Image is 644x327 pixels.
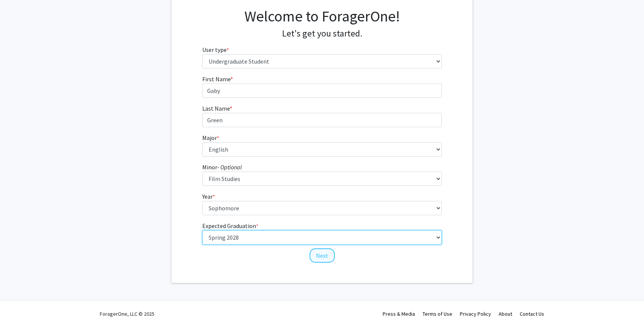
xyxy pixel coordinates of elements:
a: Terms of Use [423,310,452,317]
label: User type [202,45,229,54]
iframe: Chat [6,293,32,321]
label: Year [202,192,215,201]
h1: Welcome to ForagerOne! [202,7,442,25]
label: Major [202,133,219,142]
a: Contact Us [520,310,544,317]
label: Expected Graduation [202,221,258,230]
div: ForagerOne, LLC © 2025 [100,301,154,327]
a: Privacy Policy [460,310,491,317]
span: Last Name [202,105,230,112]
h4: Let's get you started. [202,28,442,39]
label: Minor [202,163,242,172]
span: First Name [202,75,230,83]
button: Next [310,248,335,263]
a: About [499,310,512,317]
i: - Optional [217,163,242,171]
a: Press & Media [383,310,415,317]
